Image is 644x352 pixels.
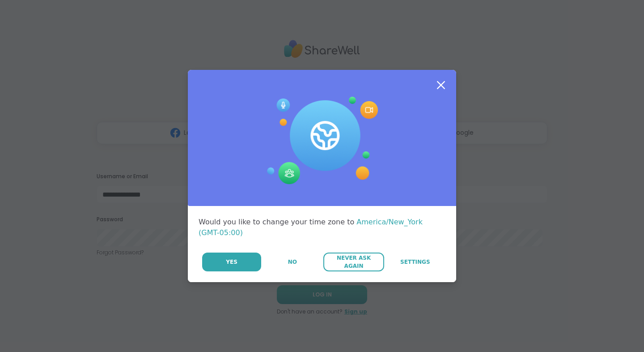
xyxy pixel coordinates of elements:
[226,258,237,266] span: Yes
[328,254,379,270] span: Never Ask Again
[199,217,445,238] div: Would you like to change your time zone to
[262,253,322,271] button: No
[323,253,384,271] button: Never Ask Again
[199,218,423,237] span: America/New_York (GMT-05:00)
[202,253,261,271] button: Yes
[400,258,430,266] span: Settings
[385,253,445,271] a: Settings
[266,97,378,185] img: Session Experience
[288,258,297,266] span: No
